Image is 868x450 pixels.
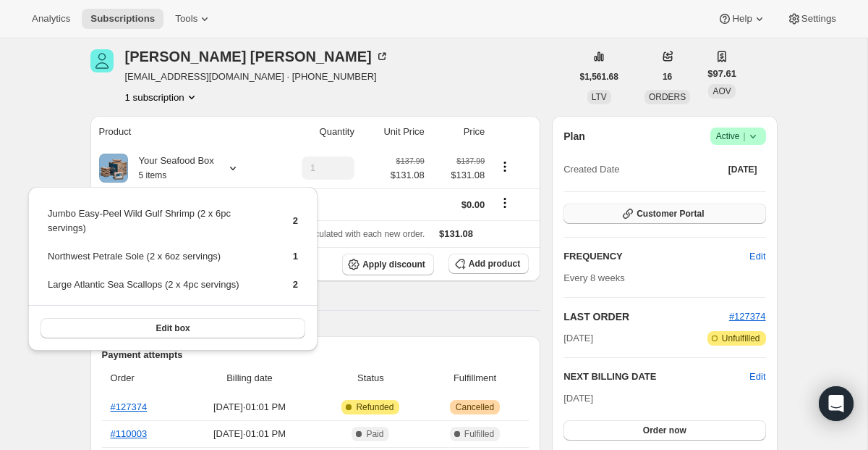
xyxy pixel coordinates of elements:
[90,49,114,72] span: Chris LaVenture
[111,401,148,412] a: #127374
[778,9,845,29] button: Settings
[175,13,197,25] span: Tools
[801,13,836,25] span: Settings
[293,279,298,290] span: 2
[187,371,312,386] span: Billing date
[366,428,383,440] span: Paid
[819,386,854,421] div: Open Intercom Messenger
[187,400,312,414] span: [DATE] · 01:01 PM
[749,249,765,264] span: Edit
[571,67,627,87] button: $1,561.68
[563,309,729,324] h2: LAST ORDER
[456,401,494,413] span: Cancelled
[728,164,757,175] span: [DATE]
[732,13,752,25] span: Help
[741,245,774,268] button: Edit
[23,9,79,29] button: Analytics
[563,162,619,177] span: Created Date
[125,70,389,84] span: [EMAIL_ADDRESS][DOMAIN_NAME] · [PHONE_NUMBER]
[464,428,494,440] span: Fulfilled
[563,420,765,441] button: Order now
[293,215,298,226] span: 2
[90,13,155,25] span: Subscriptions
[111,428,148,439] a: #110003
[356,401,393,413] span: Refunded
[643,425,686,436] span: Order now
[729,309,766,324] button: #127374
[47,206,268,247] td: Jumbo Easy-Peel Wild Gulf Shrimp (2 x 6pc servings)
[722,333,760,344] span: Unfulfilled
[654,67,681,87] button: 16
[456,157,485,165] small: $137.99
[139,170,167,180] small: 5 items
[47,249,268,275] td: Northwest Petrale Sole (2 x 6oz servings)
[729,311,766,322] a: #127374
[563,370,749,384] h2: NEXT BILLING DATE
[563,272,625,283] span: Every 8 weeks
[430,371,520,386] span: Fulfillment
[362,259,425,270] span: Apply discount
[156,322,190,334] span: Edit box
[448,254,529,274] button: Add product
[637,208,704,220] span: Customer Portal
[32,13,70,25] span: Analytics
[396,157,425,165] small: $137.99
[720,159,766,180] button: [DATE]
[439,228,473,239] span: $131.08
[391,168,425,183] span: $131.08
[580,71,618,83] span: $1,561.68
[707,67,736,81] span: $97.61
[716,129,760,143] span: Active
[41,318,305,338] button: Edit box
[469,258,520,270] span: Add product
[272,116,359,148] th: Quantity
[90,116,272,148] th: Product
[663,71,672,83] span: 16
[563,204,765,224] button: Customer Portal
[493,195,516,211] button: Shipping actions
[563,331,593,346] span: [DATE]
[493,159,516,175] button: Product actions
[125,49,389,64] div: [PERSON_NAME] [PERSON_NAME]
[709,9,775,29] button: Help
[359,116,429,148] th: Unit Price
[166,9,221,29] button: Tools
[743,130,745,142] span: |
[99,154,128,183] img: product img
[563,129,585,143] h2: Plan
[102,362,184,394] th: Order
[187,427,312,441] span: [DATE] · 01:01 PM
[82,9,163,29] button: Subscriptions
[429,116,490,148] th: Price
[461,199,485,210] span: $0.00
[293,251,298,262] span: 1
[128,154,214,183] div: Your Seafood Box
[125,90,199,104] button: Product actions
[320,371,421,386] span: Status
[749,370,765,384] button: Edit
[433,168,485,183] span: $131.08
[592,92,607,102] span: LTV
[712,86,731,96] span: AOV
[47,277,268,304] td: Large Atlantic Sea Scallops (2 x 4pc servings)
[342,254,434,275] button: Apply discount
[563,393,593,404] span: [DATE]
[649,92,686,102] span: ORDERS
[563,249,749,264] h2: FREQUENCY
